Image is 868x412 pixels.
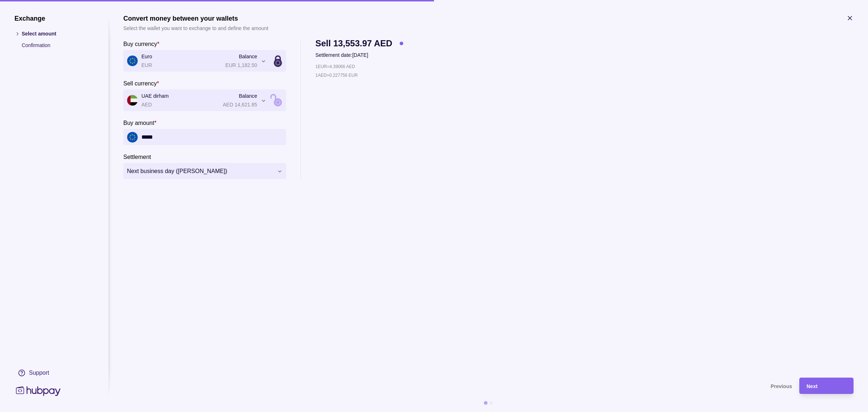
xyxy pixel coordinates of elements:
span: Next [807,383,817,389]
label: Buy currency [123,39,159,48]
div: Support [29,369,49,377]
p: Select the wallet you want to exchange to and define the amount [123,24,268,32]
p: Buy amount [123,120,154,126]
p: 1 EUR = 4.39066 AED [315,63,355,71]
label: Settlement [123,152,151,161]
h1: Exchange [14,14,94,22]
p: Settlement [123,154,151,160]
label: Sell currency [123,79,159,88]
h1: Convert money between your wallets [123,14,268,22]
button: Previous [123,378,792,394]
img: eu [127,132,138,143]
p: Confirmation [22,41,94,49]
p: Settlement date: [DATE] [315,51,403,59]
p: 1 AED = 0.227756 EUR [315,71,358,79]
p: Select amount [22,30,94,38]
input: amount [141,129,282,145]
label: Buy amount [123,118,157,127]
span: Previous [771,383,792,389]
span: Sell 13,553.97 AED [315,39,392,47]
button: Next [799,378,854,394]
a: Support [14,365,94,381]
p: Sell currency [123,80,157,87]
p: Buy currency [123,41,157,47]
